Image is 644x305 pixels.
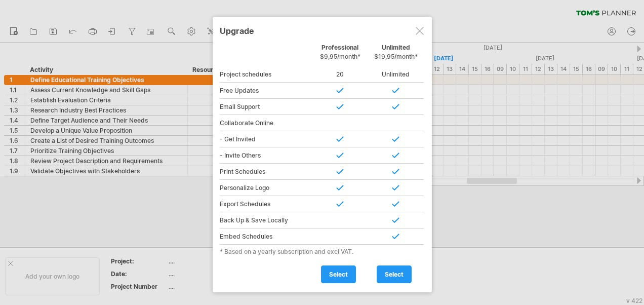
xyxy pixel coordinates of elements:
div: Export Schedules [220,196,312,212]
div: Unlimited [368,44,424,65]
div: Professional [312,44,368,65]
div: Embed Schedules [220,228,312,245]
div: Print Schedules [220,164,312,180]
span: select [329,271,348,278]
div: Collaborate Online [220,115,312,131]
div: Project schedules [220,66,312,83]
div: Free Updates [220,83,312,99]
div: 20 [312,66,368,83]
div: Unlimited [368,66,424,83]
div: Email Support [220,99,312,115]
div: - Get Invited [220,131,312,147]
span: select [385,271,404,278]
span: $19,95/month* [374,53,418,60]
div: * Based on a yearly subscription and excl VAT. [220,248,425,255]
a: select [321,265,356,283]
div: Personalize Logo [220,180,312,196]
span: $9,95/month* [320,53,360,60]
div: - Invite Others [220,147,312,164]
div: Back Up & Save Locally [220,212,312,228]
a: select [377,265,412,283]
div: Upgrade [220,21,425,40]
